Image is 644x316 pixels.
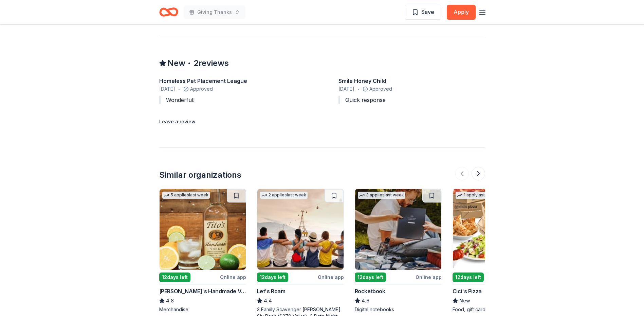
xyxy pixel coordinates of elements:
span: 4.4 [264,297,272,305]
div: 12 days left [453,273,484,282]
div: Approved [159,85,306,93]
span: 4.6 [362,297,369,305]
img: Image for Rocketbook [355,189,441,270]
span: • [178,86,180,92]
div: 12 days left [257,273,288,282]
button: Apply [447,5,476,20]
button: Giving Thanks [184,5,245,19]
div: 5 applies last week [162,192,210,199]
div: Digital notebooks [355,306,442,313]
div: Similar organizations [159,170,241,180]
div: Smile Honey Child [338,77,485,85]
img: Image for Tito's Handmade Vodka [160,189,246,270]
div: Online app [220,273,246,281]
span: • [357,86,359,92]
span: [DATE] [159,85,175,93]
a: Image for Cici's Pizza1 applylast week12days leftCici's PizzaNewFood, gift card(s) [453,189,539,313]
img: Image for Let's Roam [257,189,344,270]
div: Homeless Pet Placement League [159,77,306,85]
span: 2 reviews [194,58,229,69]
div: Rocketbook [355,287,385,295]
div: 12 days left [159,273,190,282]
span: Giving Thanks [197,8,232,16]
div: Approved [338,85,485,93]
button: Leave a review [159,118,196,126]
a: Image for Tito's Handmade Vodka5 applieslast week12days leftOnline app[PERSON_NAME]'s Handmade Vo... [159,189,246,313]
a: Image for Rocketbook3 applieslast week12days leftOnline appRocketbook4.6Digital notebooks [355,189,442,313]
span: 4.8 [166,297,174,305]
img: Image for Cici's Pizza [453,189,539,270]
span: • [187,60,191,67]
div: Merchandise [159,306,246,313]
span: Save [421,7,434,16]
button: Save [405,5,441,20]
div: 3 applies last week [358,192,405,199]
div: Cici's Pizza [453,287,482,295]
span: New [167,58,185,69]
div: Quick response [338,96,485,104]
div: Food, gift card(s) [453,306,539,313]
div: 1 apply last week [456,192,498,199]
div: [PERSON_NAME]'s Handmade Vodka [159,287,246,295]
span: New [459,297,470,305]
div: 2 applies last week [260,192,308,199]
a: Home [159,4,178,20]
span: [DATE] [338,85,354,93]
div: Wonderful! [159,96,306,104]
div: Online app [416,273,442,281]
div: 12 days left [355,273,386,282]
div: Let's Roam [257,287,286,295]
div: Online app [318,273,344,281]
